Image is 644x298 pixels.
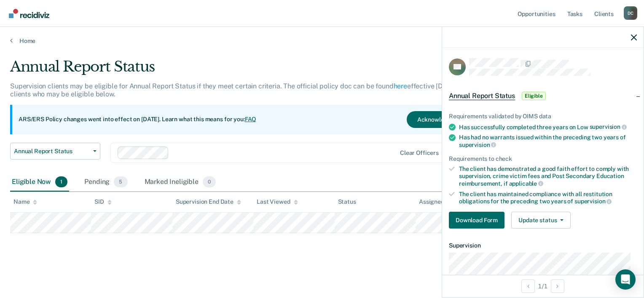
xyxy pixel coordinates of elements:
[13,198,37,205] div: Name
[9,9,49,18] img: Recidiviz
[10,58,493,82] div: Annual Report Status
[176,198,241,205] div: Supervision End Date
[509,180,543,187] span: applicable
[615,269,636,290] div: Open Intercom Messenger
[449,212,504,229] button: Download Form
[94,198,112,205] div: SID
[590,123,627,130] span: supervision
[419,198,459,205] div: Assigned to
[10,82,482,98] p: Supervision clients may be eligible for Annual Report Status if they meet certain criteria. The o...
[459,191,637,205] div: The client has maintained compliance with all restitution obligations for the preceding two years of
[83,173,129,192] div: Pending
[521,279,535,293] button: Previous Opportunity
[551,279,564,293] button: Next Opportunity
[449,92,515,100] span: Annual Report Status
[449,155,637,162] div: Requirements to check
[511,212,571,229] button: Update status
[442,82,644,109] div: Annual Report StatusEligible
[257,198,298,205] div: Last Viewed
[442,275,644,297] div: 1 / 1
[10,173,69,192] div: Eligible Now
[10,37,634,45] a: Home
[55,176,67,187] span: 1
[114,176,127,187] span: 5
[522,92,546,100] span: Eligible
[459,134,637,148] div: Has had no warrants issued within the preceding two years of
[14,148,90,155] span: Annual Report Status
[449,212,508,229] a: Navigate to form link
[407,111,487,128] button: Acknowledge & Close
[245,116,257,122] a: FAQ
[449,113,637,120] div: Requirements validated by OIMS data
[203,176,216,187] span: 0
[400,149,439,157] div: Clear officers
[624,6,637,20] div: D C
[338,198,356,205] div: Status
[143,173,218,192] div: Marked Ineligible
[574,198,612,205] span: supervision
[624,6,637,20] button: Profile dropdown button
[459,123,637,131] div: Has successfully completed three years on Low
[394,82,407,90] a: here
[449,242,637,249] dt: Supervision
[459,165,637,187] div: The client has demonstrated a good faith effort to comply with supervision, crime victim fees and...
[459,141,496,148] span: supervision
[19,115,256,124] p: ARS/ERS Policy changes went into effect on [DATE]. Learn what this means for you:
